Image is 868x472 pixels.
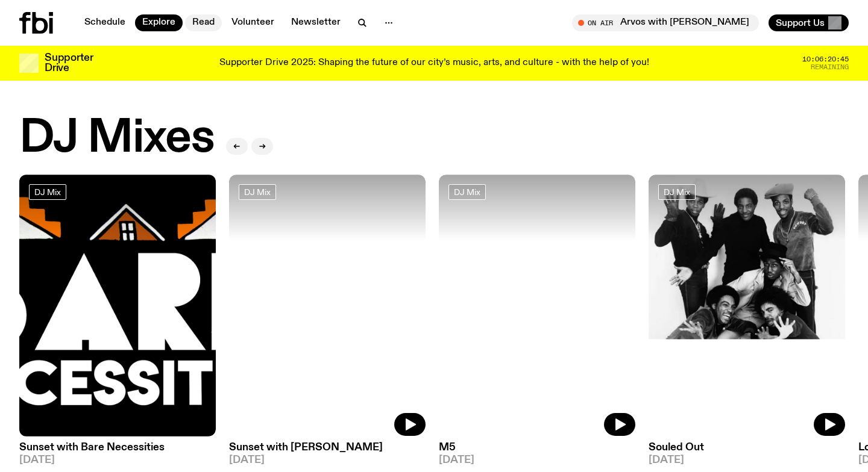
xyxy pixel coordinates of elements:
span: [DATE] [439,455,635,465]
a: Sunset with [PERSON_NAME][DATE] [229,436,426,465]
a: DJ Mix [448,184,486,200]
span: [DATE] [649,455,845,465]
h3: Souled Out [649,442,845,453]
span: 10:06:20:45 [802,56,849,63]
a: Newsletter [284,14,348,31]
a: Souled Out[DATE] [649,436,845,465]
button: Support Us [769,14,849,31]
span: Support Us [776,17,825,28]
img: Simon Caldwell stands side on, looking downwards. He has headphones on. Behind him is a brightly ... [229,175,426,436]
img: Bare Necessities [19,175,216,436]
button: On AirArvos with [PERSON_NAME] [572,14,759,31]
h3: Sunset with Bare Necessities [19,442,216,453]
span: DJ Mix [34,187,61,196]
span: [DATE] [229,455,426,465]
span: DJ Mix [664,187,690,196]
a: M5[DATE] [439,436,635,465]
span: DJ Mix [244,187,271,196]
h3: M5 [439,442,635,453]
a: Volunteer [224,14,281,31]
a: Read [185,14,222,31]
h3: Supporter Drive [45,53,93,73]
p: Supporter Drive 2025: Shaping the future of our city’s music, arts, and culture - with the help o... [219,58,649,69]
a: DJ Mix [658,184,696,200]
span: [DATE] [19,455,216,465]
a: DJ Mix [239,184,276,200]
span: Remaining [811,64,849,70]
a: DJ Mix [29,184,66,200]
h3: Sunset with [PERSON_NAME] [229,442,426,453]
a: Explore [135,14,183,31]
a: Sunset with Bare Necessities[DATE] [19,436,216,465]
a: Schedule [77,14,133,31]
span: DJ Mix [454,187,480,196]
img: A black and white photo of Lilly wearing a white blouse and looking up at the camera. [439,175,635,436]
h2: DJ Mixes [19,116,214,161]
